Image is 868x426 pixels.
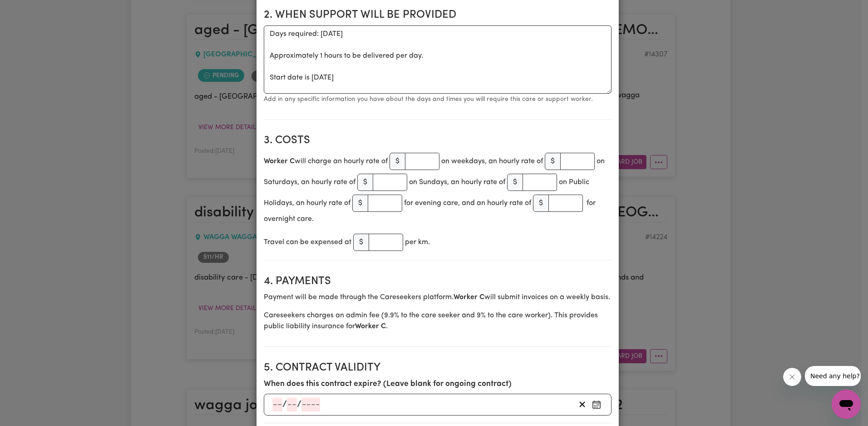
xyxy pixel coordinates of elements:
small: Add in any specific information you have about the days and times you will require this care or s... [264,96,593,103]
iframe: Button to launch messaging window [832,390,861,419]
iframe: Message from company [805,366,861,386]
span: / [297,400,301,410]
input: -- [287,398,297,411]
b: Worker C [264,158,295,165]
button: Enter an expiry date for this contract (optional) [589,398,604,411]
b: Worker C [355,323,386,330]
h2: 5. Contract Validity [264,361,612,375]
input: ---- [301,398,320,411]
p: Payment will be made through the Careseekers platform. will submit invoices on a weekly basis. [264,292,612,303]
span: $ [507,174,523,191]
span: $ [533,195,549,212]
label: When does this contract expire? (Leave blank for ongoing contract) [264,378,512,390]
input: -- [272,398,282,411]
div: Travel can be expensed at per km. [264,232,612,253]
button: Remove contract expiry date [575,398,589,411]
p: Careseekers charges an admin fee ( 9.9 % to the care seeker and 9% to the care worker). This prov... [264,310,612,332]
span: $ [545,153,561,170]
b: Worker C [454,294,484,301]
span: $ [352,195,368,212]
h2: 4. Payments [264,275,612,288]
span: $ [353,234,369,251]
span: / [282,400,287,410]
div: will charge an hourly rate of on weekdays, an hourly rate of on Saturdays, an hourly rate of on S... [264,151,612,225]
span: $ [390,153,405,170]
iframe: Close message [783,368,801,386]
textarea: Days required: [DATE] Approximately 1 hours to be delivered per day. Start date is [DATE] [264,25,612,94]
span: $ [357,174,373,191]
h2: 3. Costs [264,134,612,147]
h2: 2. When support will be provided [264,9,612,22]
